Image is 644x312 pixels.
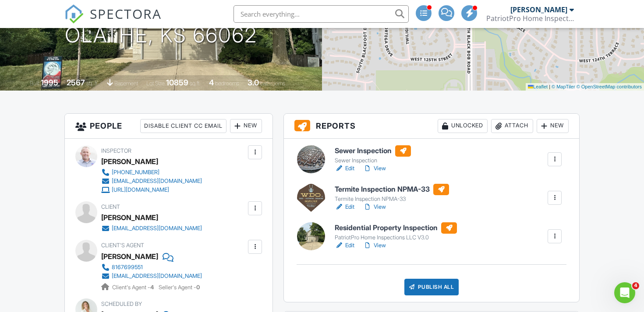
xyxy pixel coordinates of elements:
[335,145,411,165] a: Sewer Inspection Sewer Inspection
[112,264,143,271] div: 8167699551
[363,203,386,211] a: View
[140,119,226,133] div: Disable Client CC Email
[528,84,548,89] a: Leaflet
[335,196,449,203] div: Termite Inspection NPMA-33
[67,78,85,87] div: 2567
[101,242,144,249] span: Client's Agent
[335,203,354,211] a: Edit
[64,4,84,24] img: The Best Home Inspection Software - Spectora
[101,177,202,186] a: [EMAIL_ADDRESS][DOMAIN_NAME]
[112,284,155,291] span: Client's Agent -
[404,279,459,295] div: Publish All
[101,168,202,177] a: [PHONE_NUMBER]
[30,80,39,87] span: Built
[101,155,158,168] div: [PERSON_NAME]
[101,301,142,307] span: Scheduled By
[90,4,162,23] span: SPECTORA
[335,222,457,242] a: Residential Property Inspection PatriotPro Home Inspections LLC V3.0
[41,78,58,87] div: 1995
[335,241,354,250] a: Edit
[510,5,567,14] div: [PERSON_NAME]
[614,282,635,303] iframe: Intercom live chat
[537,119,569,133] div: New
[146,80,165,87] span: Lot Size
[101,147,131,154] span: Inspector
[196,284,200,291] strong: 0
[159,284,200,291] span: Seller's Agent -
[101,186,202,194] a: [URL][DOMAIN_NAME]
[101,272,202,280] a: [EMAIL_ADDRESS][DOMAIN_NAME]
[112,169,159,176] div: [PHONE_NUMBER]
[86,80,99,87] span: sq. ft.
[260,80,285,87] span: bathrooms
[112,273,202,280] div: [EMAIL_ADDRESS][DOMAIN_NAME]
[335,157,411,164] div: Sewer Inspection
[632,282,639,289] span: 4
[335,234,457,241] div: PatriotPro Home Inspections LLC V3.0
[101,263,202,272] a: 8167699551
[552,84,575,89] a: © MapTiler
[114,80,138,87] span: basement
[335,184,449,203] a: Termite Inspection NPMA-33 Termite Inspection NPMA-33
[101,211,158,224] div: [PERSON_NAME]
[64,12,162,30] a: SPECTORA
[112,186,169,193] div: [URL][DOMAIN_NAME]
[150,284,154,291] strong: 4
[65,114,272,139] h3: People
[363,241,386,250] a: View
[549,84,550,89] span: |
[101,250,158,263] a: [PERSON_NAME]
[101,224,202,233] a: [EMAIL_ADDRESS][DOMAIN_NAME]
[284,114,579,139] h3: Reports
[335,222,457,234] h6: Residential Property Inspection
[190,80,201,87] span: sq.ft.
[335,145,411,157] h6: Sewer Inspection
[486,14,574,23] div: PatriotPro Home Inspections LLC
[335,164,354,173] a: Edit
[577,84,642,89] a: © OpenStreetMap contributors
[215,80,239,87] span: bedrooms
[209,78,214,87] div: 4
[491,119,533,133] div: Attach
[438,119,488,133] div: Unlocked
[112,178,202,185] div: [EMAIL_ADDRESS][DOMAIN_NAME]
[166,78,188,87] div: 10859
[112,225,202,232] div: [EMAIL_ADDRESS][DOMAIN_NAME]
[60,1,262,47] h1: [STREET_ADDRESS] Olathe, KS 66062
[248,78,259,87] div: 3.0
[363,164,386,173] a: View
[101,203,120,210] span: Client
[335,184,449,195] h6: Termite Inspection NPMA-33
[230,119,262,133] div: New
[234,5,409,23] input: Search everything...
